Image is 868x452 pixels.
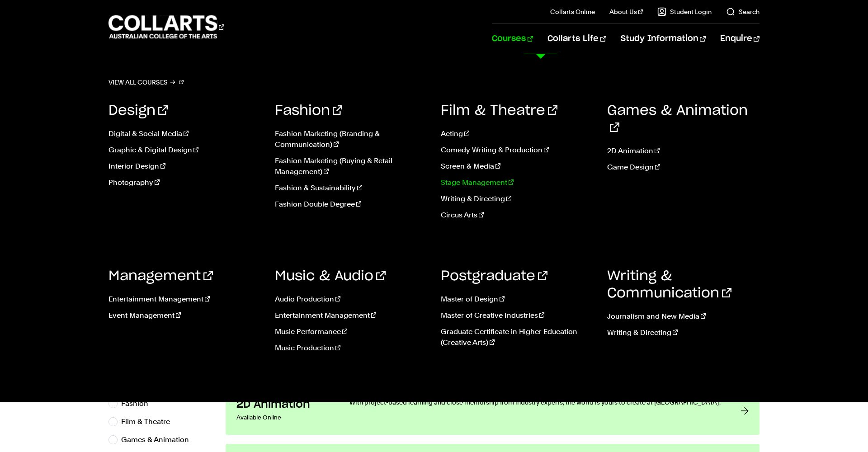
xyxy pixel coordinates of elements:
[607,146,760,156] a: 2D Animation
[607,311,760,322] a: Journalism and New Media
[121,397,156,410] label: Fashion
[349,398,722,407] p: With project-based learning and close mentorship from industry experts, the world is yours to cre...
[441,104,557,118] a: Film & Theatre
[275,326,428,337] a: Music Performance
[607,327,760,338] a: Writing & Directing
[108,269,213,283] a: Management
[441,326,594,348] a: Graduate Certificate in Higher Education (Creative Arts)
[108,145,261,155] a: Graphic & Digital Design
[108,128,261,139] a: Digital & Social Media
[441,310,594,321] a: Master of Creative Industries
[441,177,594,188] a: Stage Management
[226,387,759,435] a: 2D Animation Available Online With project-based learning and close mentorship from industry expe...
[726,7,759,16] a: Search
[108,177,261,188] a: Photography
[108,14,224,40] div: Go to homepage
[275,343,428,353] a: Music Production
[441,128,594,139] a: Acting
[547,24,606,54] a: Collarts Life
[121,433,196,446] label: Games & Animation
[275,269,386,283] a: Music & Audio
[108,294,261,305] a: Entertainment Management
[275,199,428,210] a: Fashion Double Degree
[609,7,643,16] a: About Us
[441,269,547,283] a: Postgraduate
[657,7,712,16] a: Student Login
[275,104,342,118] a: Fashion
[607,104,748,135] a: Games & Animation
[441,294,594,305] a: Master of Design
[550,7,595,16] a: Collarts Online
[275,183,428,193] a: Fashion & Sustainability
[275,128,428,150] a: Fashion Marketing (Branding & Communication)
[108,161,261,172] a: Interior Design
[607,162,760,173] a: Game Design
[441,145,594,155] a: Comedy Writing & Production
[275,310,428,321] a: Entertainment Management
[492,24,533,54] a: Courses
[621,24,706,54] a: Study Information
[108,76,184,89] a: View all courses
[441,210,594,221] a: Circus Arts
[275,294,428,305] a: Audio Production
[607,269,731,300] a: Writing & Communication
[720,24,759,54] a: Enquire
[441,193,594,204] a: Writing & Directing
[121,415,177,428] label: Film & Theatre
[108,104,168,118] a: Design
[275,155,428,177] a: Fashion Marketing (Buying & Retail Management)
[236,411,331,424] p: Available Online
[108,310,261,321] a: Event Management
[236,398,331,411] h3: 2D Animation
[441,161,594,172] a: Screen & Media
